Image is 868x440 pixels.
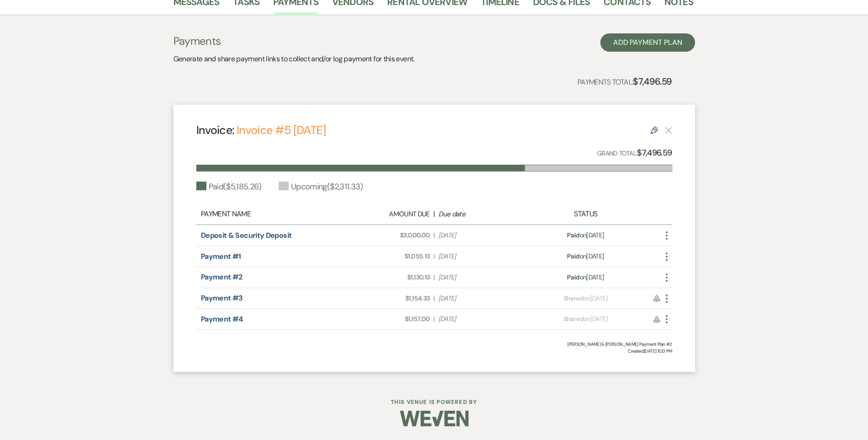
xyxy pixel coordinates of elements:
[527,231,644,240] div: on [DATE]
[438,314,523,324] span: [DATE]
[173,33,415,49] h3: Payments
[201,314,243,324] a: Payment #4
[433,294,434,303] span: |
[196,341,672,348] div: [PERSON_NAME] & [PERSON_NAME] Payment Plan #2
[438,273,523,282] span: [DATE]
[196,348,672,354] span: Created: [DATE] 11:33 PM
[527,252,644,261] div: on [DATE]
[173,53,415,65] p: Generate and share payment links to collect and/or log payment for this event.
[633,75,672,87] strong: $7,496.59
[433,314,434,324] span: |
[567,231,579,239] span: Paid
[527,294,644,303] div: on [DATE]
[196,122,326,138] h4: Invoice:
[201,272,243,282] a: Payment #2
[433,231,434,240] span: |
[433,273,434,282] span: |
[577,74,672,89] p: Payments Total:
[237,123,326,138] a: Invoice #5 [DATE]
[527,209,644,220] div: Status
[345,209,430,220] div: Amount Due
[201,231,291,240] a: Deposit & Security Deposit
[567,252,579,260] span: Paid
[438,231,523,240] span: [DATE]
[201,209,341,220] div: Payment Name
[345,273,430,282] span: $1,130.13
[341,209,528,220] div: |
[400,402,469,435] img: Weven Logo
[345,294,430,303] span: $1,154.33
[438,209,523,220] div: Due date
[567,273,579,281] span: Paid
[196,181,261,193] div: Paid ( $5,185.26 )
[563,294,583,302] span: Shared
[527,273,644,282] div: on [DATE]
[345,252,430,261] span: $1,055.13
[201,252,241,261] a: Payment #1
[527,314,644,324] div: on [DATE]
[665,126,672,134] button: This payment plan cannot be deleted because it contains links that have been paid through Weven’s...
[597,146,672,160] p: Grand Total:
[438,252,523,261] span: [DATE]
[433,252,434,261] span: |
[600,33,695,52] button: Add Payment Plan
[201,293,243,303] a: Payment #3
[438,294,523,303] span: [DATE]
[345,231,430,240] span: $3,000.00
[637,147,672,158] strong: $7,496.59
[345,314,430,324] span: $1,157.00
[563,315,583,323] span: Shared
[279,181,363,193] div: Upcoming ( $2,311.33 )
